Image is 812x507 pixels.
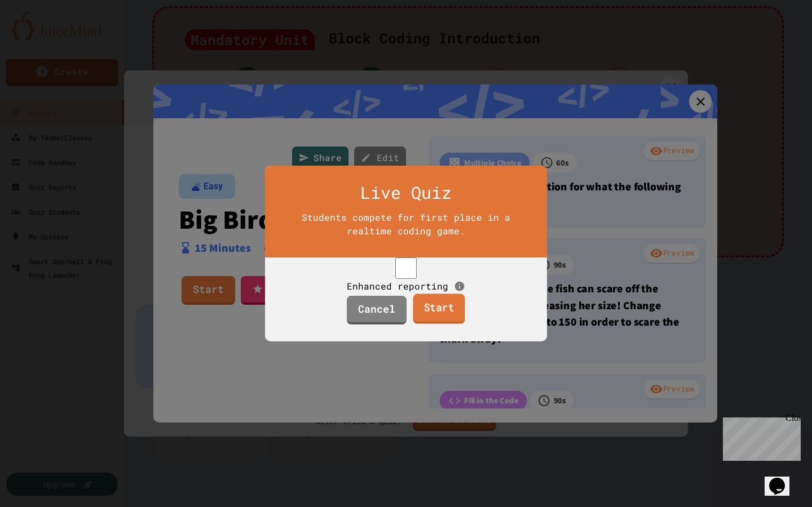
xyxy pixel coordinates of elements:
[347,296,407,324] a: Cancel
[718,413,801,461] iframe: chat widget
[347,280,448,292] span: Enhanced reporting
[765,462,801,496] iframe: chat widget
[413,293,465,324] a: Start
[5,5,78,72] div: Chat with us now!Close
[285,211,527,238] div: Students compete for first place in a realtime coding game.
[279,180,533,205] div: Live Quiz
[374,257,438,279] input: controlled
